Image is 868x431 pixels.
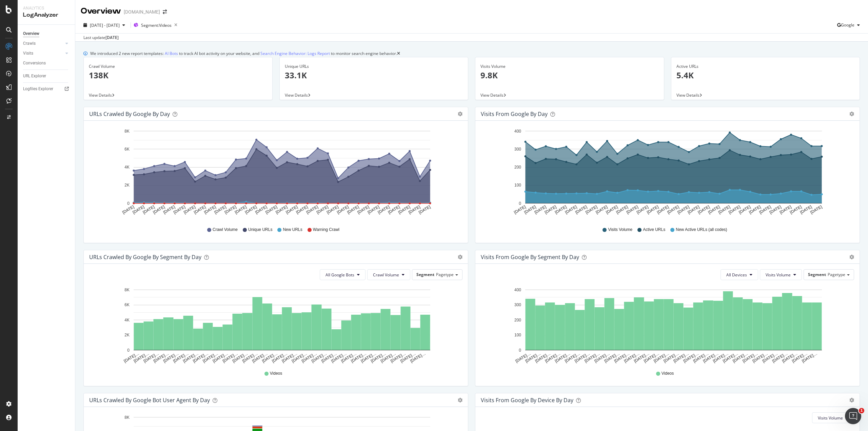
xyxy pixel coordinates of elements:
[799,204,813,215] text: [DATE]
[748,204,762,215] text: [DATE]
[779,204,792,215] text: [DATE]
[626,204,639,215] text: [DATE]
[89,286,460,364] svg: A chart.
[89,63,267,70] div: Crawl Volume
[213,227,238,233] span: Crawl Volume
[514,302,521,307] text: 300
[481,126,852,220] svg: A chart.
[23,11,70,19] div: LogAnalyzer
[295,204,309,215] text: [DATE]
[481,111,548,117] div: Visits from Google by day
[234,204,248,215] text: [DATE]
[124,318,130,322] text: 4K
[132,204,145,215] text: [DATE]
[162,204,176,215] text: [DATE]
[514,288,521,292] text: 400
[828,272,845,277] span: Pagetype
[23,85,53,93] div: Logfiles Explorer
[534,204,547,215] text: [DATE]
[666,204,680,215] text: [DATE]
[605,204,619,215] text: [DATE]
[127,348,130,353] text: 0
[514,183,521,188] text: 100
[676,70,855,81] p: 5.4K
[513,204,527,215] text: [DATE]
[124,8,160,15] div: [DOMAIN_NAME]
[717,204,731,215] text: [DATE]
[373,272,399,278] span: Crawl Volume
[808,272,826,277] span: Segment
[738,204,751,215] text: [DATE]
[416,272,434,277] span: Segment
[89,126,460,220] svg: A chart.
[458,398,462,403] div: gear
[90,50,397,57] div: We introduced 2 new report templates: to track AI bot activity on your website, and to monitor se...
[849,255,854,259] div: gear
[121,204,135,215] text: [DATE]
[124,129,130,134] text: 8K
[320,269,366,280] button: All Google Bots
[83,35,119,41] div: Last update
[124,302,130,307] text: 6K
[687,204,701,215] text: [DATE]
[23,73,46,80] div: URL Explorer
[480,70,659,81] p: 9.8K
[23,50,33,57] div: Visits
[23,40,36,47] div: Crawls
[23,30,39,37] div: Overview
[728,204,741,215] text: [DATE]
[305,204,319,215] text: [DATE]
[165,50,178,57] a: AI Bots
[458,255,462,259] div: gear
[726,272,747,278] span: All Devices
[676,227,727,233] span: New Active URLs (all codes)
[141,22,172,28] span: Segment: Videos
[662,371,674,376] span: Videos
[152,204,166,215] text: [DATE]
[769,204,782,215] text: [DATE]
[585,204,598,215] text: [DATE]
[357,204,370,215] text: [DATE]
[608,227,632,233] span: Visits Volume
[845,408,861,424] iframe: Intercom live chat
[554,204,568,215] text: [DATE]
[275,204,288,215] text: [DATE]
[325,272,354,278] span: All Google Bots
[859,408,864,413] span: 1
[81,20,128,31] button: [DATE] - [DATE]
[646,204,659,215] text: [DATE]
[89,111,170,117] div: URLs Crawled by Google by day
[677,204,690,215] text: [DATE]
[124,333,130,337] text: 2K
[270,371,282,376] span: Videos
[656,204,670,215] text: [DATE]
[89,92,112,98] span: View Details
[408,204,421,215] text: [DATE]
[105,35,119,41] div: [DATE]
[90,22,120,28] span: [DATE] - [DATE]
[837,20,863,31] button: Google
[134,20,180,31] button: Segment:Videos
[124,183,130,188] text: 2K
[514,129,521,134] text: 400
[481,397,573,404] div: Visits From Google By Device By Day
[481,254,579,260] div: Visits from Google By Segment By Day
[707,204,721,215] text: [DATE]
[203,204,217,215] text: [DATE]
[346,204,360,215] text: [DATE]
[124,288,130,292] text: 8K
[615,204,629,215] text: [DATE]
[23,85,70,93] a: Logfiles Explorer
[285,204,299,215] text: [DATE]
[564,204,578,215] text: [DATE]
[377,204,391,215] text: [DATE]
[285,92,308,98] span: View Details
[23,30,70,37] a: Overview
[789,204,803,215] text: [DATE]
[326,204,339,215] text: [DATE]
[260,50,330,57] a: Search Engine Behavior: Logs Report
[458,112,462,116] div: gear
[336,204,350,215] text: [DATE]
